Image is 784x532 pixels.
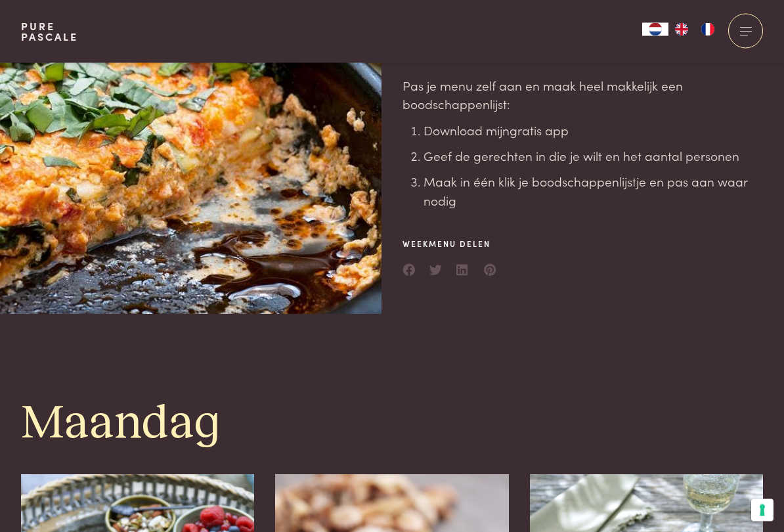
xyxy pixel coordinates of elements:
a: EN [668,23,695,36]
h1: Maandag [21,395,763,454]
a: gratis app [510,122,569,139]
button: Uw voorkeuren voor toestemming voor trackingtechnologieën [751,499,773,521]
aside: Language selected: Nederlands [642,23,721,36]
a: NL [642,23,668,36]
ul: Language list [668,23,721,36]
p: Pas je menu zelf aan en maak heel makkelijk een boodschappenlijst: [403,77,763,114]
li: Maak in één klik je boodschappenlijstje en pas aan waar nodig [424,173,763,210]
li: Download mijn [424,122,763,141]
a: FR [695,23,721,36]
span: Weekmenu delen [403,238,497,250]
a: PurePascale [21,21,78,42]
div: Language [642,23,668,36]
li: Geef de gerechten in die je wilt en het aantal personen [424,147,763,166]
